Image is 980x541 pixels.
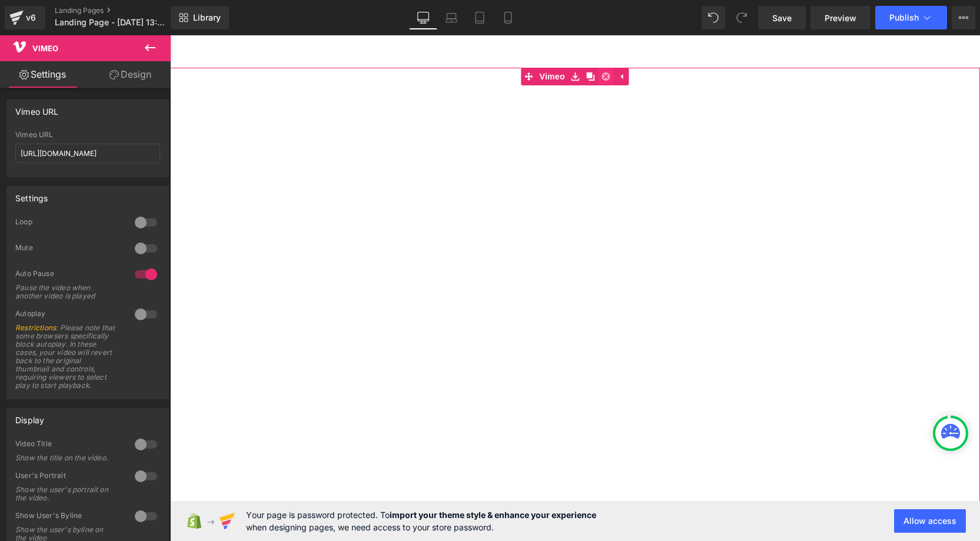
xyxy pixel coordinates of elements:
[437,6,466,29] a: Laptop
[15,284,121,300] div: Pause the video when another video is played
[15,309,123,321] div: Autoplay
[409,6,437,29] a: Desktop
[952,6,975,29] button: More
[15,439,123,452] div: Video Title
[894,509,966,533] button: Allow access
[246,509,596,533] span: Your page is password protected. To when designing pages, we need access to your store password.
[772,12,792,24] span: Save
[193,12,221,23] span: Library
[15,217,123,230] div: Loop
[413,32,428,50] a: Clone Module
[730,6,753,29] button: Redo
[428,32,444,50] a: Delete Module
[466,6,494,29] a: Tablet
[825,12,856,24] span: Preview
[15,471,123,483] div: User's Portrait
[15,409,44,425] div: Display
[55,6,190,15] a: Landing Pages
[444,32,459,50] a: Expand / Collapse
[15,454,121,462] div: Show the title on the video.
[702,6,725,29] button: Undo
[15,323,56,332] a: Restrictions
[494,6,522,29] a: Mobile
[15,100,59,117] div: Vimeo URL
[15,243,123,255] div: Mute
[15,324,121,390] div: : Please note that some browsers specifically block autoplay. In these cases, your video will rev...
[398,32,413,50] a: Save module
[88,61,173,88] a: Design
[171,6,229,29] a: New Library
[15,486,121,502] div: Show the user's portrait on the video.
[24,10,38,25] div: v6
[15,131,160,139] div: Vimeo URL
[32,44,58,53] span: Vimeo
[5,6,45,29] a: v6
[15,511,123,523] div: Show User's Byline
[366,32,397,50] span: Vimeo
[889,13,919,22] span: Publish
[875,6,947,29] button: Publish
[15,269,123,281] div: Auto Pause
[55,18,168,27] span: Landing Page - [DATE] 13:26:17
[390,510,596,520] strong: import your theme style & enhance your experience
[810,6,871,29] a: Preview
[15,187,48,203] div: Settings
